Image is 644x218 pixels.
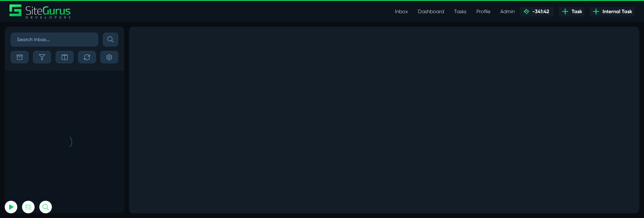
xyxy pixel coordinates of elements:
a: Internal Task [590,7,635,16]
a: Task [559,7,585,16]
span: -341:42 [530,8,549,14]
a: Tasks [449,5,471,18]
img: Sitegurus Logo [9,4,71,19]
input: Search Inbox... [11,33,98,46]
a: Admin [495,5,520,18]
a: Inbox [390,5,413,18]
a: Dashboard [413,5,449,18]
a: SiteGurus [9,4,71,19]
a: Profile [471,5,495,18]
a: -341:42 [520,7,554,16]
span: Task [569,8,582,15]
span: Internal Task [600,8,632,15]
